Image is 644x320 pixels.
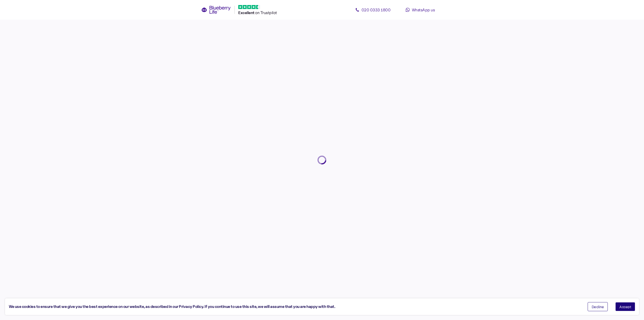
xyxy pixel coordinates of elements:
[350,5,395,15] a: 020 0333 1800
[412,7,435,12] span: WhatsApp us
[238,10,255,15] span: Excellent ️
[397,5,443,15] a: WhatsApp us
[615,302,635,311] button: Accept cookies
[361,7,391,12] span: 020 0333 1800
[255,10,277,15] span: on Trustpilot
[592,305,604,308] span: Decline
[9,304,580,310] div: We use cookies to ensure that we give you the best experience on our website, as described in our...
[619,305,631,308] span: Accept
[588,302,608,311] button: Decline cookies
